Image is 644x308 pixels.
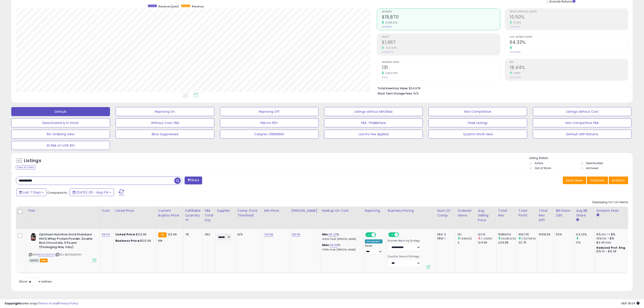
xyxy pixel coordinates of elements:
[592,200,628,205] div: Displaying 1 to 1 of 1 items
[597,241,634,245] div: $0.40 min
[597,250,634,253] div: $15.01 - $16.28
[291,232,300,237] a: 129.99
[19,279,52,284] span: Show: entries
[529,156,633,160] p: Listing States:
[192,5,204,8] span: Revenue
[5,301,21,306] strong: Copyright
[556,208,573,218] div: BB Share 24h.
[498,232,517,237] div: 15869.54
[382,11,500,13] span: Revenue
[597,246,626,250] b: Reduced Prof. Rng.
[116,107,214,116] button: Repricing On
[438,208,454,218] div: Num of Comp.
[324,118,423,127] button: FBA -5%BBshare
[478,208,495,223] div: Avg Selling Price
[58,301,78,306] a: Privacy Policy
[384,71,398,75] small: 6450.00%
[510,36,628,38] span: Avg. Buybox Share
[519,232,537,237] div: 1667.05
[324,107,423,116] button: Listings without Min/Max
[429,130,527,139] button: Quattro WoW view
[429,107,527,116] button: Non Competitive
[533,107,632,116] button: Listings without Cost
[510,76,522,79] small: Prev: 16.49%
[264,208,288,213] div: Min Price
[478,232,496,237] div: 121.14
[322,232,360,241] div: %
[498,208,515,218] div: Total Rev.
[11,118,110,127] button: Deactivated & In Stock
[291,208,318,213] div: [PERSON_NAME]
[116,130,214,139] button: Bbox Suppressed
[11,141,110,150] button: At Risk of LOW INV
[512,71,520,75] small: 11.83%
[16,188,46,196] button: Last 7 Days
[39,232,94,250] b: Optimum Nutrition Gold Standard 100% Whey Protein Powder, Double Rich Chocolate, 5 Pound (Packagi...
[378,86,408,90] b: Total Inventory Value:
[389,233,394,237] span: ON
[378,85,625,91] li: $24,978
[220,130,319,139] button: Canprev ORDERING
[322,243,330,247] b: Max:
[498,241,517,245] div: 249.98
[16,165,36,170] div: Clear All Filters
[382,40,500,46] h2: $1,667
[322,238,360,241] p: 14.60% Profit [PERSON_NAME]
[563,177,586,184] button: Save View
[185,177,202,184] button: Filters
[115,239,140,243] b: Business Price:
[375,233,383,237] span: OFF
[365,244,383,255] div: Preset:
[597,232,634,237] div: 8% for <= $15
[458,208,474,218] div: Ordered Items
[38,253,55,257] a: B000QSNYGI
[597,237,634,241] div: 15% for > $15
[237,208,261,218] div: Comp. Price Threshold
[388,208,434,213] div: Business Pricing
[365,208,384,213] div: Repricing
[185,232,199,237] div: 78
[324,130,423,139] button: Low Inv Fee Applied
[576,241,595,245] div: 0%
[70,188,114,196] button: [DATE]-29 - Aug-04
[461,237,472,240] small: (6450%)
[185,208,201,218] div: Fulfillable Quantity
[384,46,397,50] small: 7227.69%
[215,207,235,229] th: CSV column name: cust_attr_1_Supplier
[115,239,153,243] div: $123.99
[535,161,543,165] label: Active
[519,241,537,245] div: 22.75
[158,5,179,8] span: Revenue (prev)
[576,218,579,222] small: Avg BB Share.
[478,241,496,245] div: 124.99
[501,237,516,240] small: (6248.32%)
[330,243,338,247] a: 33.59
[217,208,234,213] div: Supplier
[533,118,632,127] button: Non Competitive FBA
[576,208,593,218] div: Avg BB Share
[609,177,628,184] button: Actions
[621,301,639,306] span: 2025-08-12 18:04 GMT
[510,40,628,46] h2: 64.33%
[329,232,337,237] a: 26.23
[539,208,552,223] div: Total Rev. Diff.
[378,92,413,95] b: Short Term Storage Fees:
[597,213,599,217] small: Amazon Fees.
[382,61,500,64] span: Ordered Items
[458,232,476,237] div: 131
[429,118,527,127] button: Peak Listings
[320,207,363,229] th: The percentage added to the cost of goods (COGS) that forms the calculator for Min & Max prices.
[115,232,153,237] div: $123.99
[510,11,628,13] span: Profit [PERSON_NAME]
[510,25,520,28] small: Prev: 9.10%
[388,239,421,242] label: Business Repricing Strategy:
[29,259,39,262] span: All listings currently available for purchase on Amazon
[382,65,500,71] h2: 131
[510,51,521,53] small: Prev: 0.00%
[398,233,405,237] span: OFF
[47,191,68,195] span: Compared to:
[76,190,108,195] span: [DATE]-29 - Aug-04
[539,232,551,237] div: 15619.56
[382,25,392,28] small: Prev: $250
[102,208,112,213] div: Cost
